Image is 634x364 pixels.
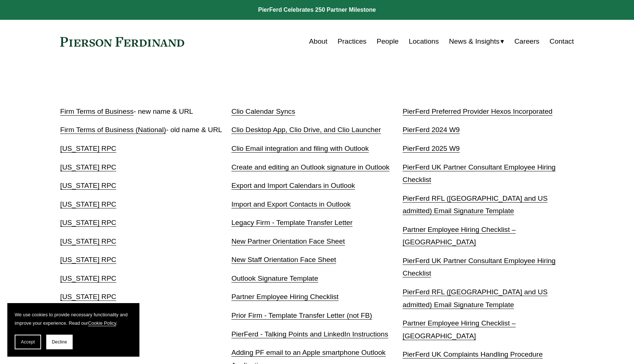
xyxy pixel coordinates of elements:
a: [US_STATE] RPC [60,274,116,282]
span: Decline [52,339,67,345]
a: PierFerd UK Partner Consultant Employee Hiring Checklist [402,257,555,277]
a: New Staff Orientation Face Sheet [232,256,336,263]
a: Partner Employee Hiring Checklist – [GEOGRAPHIC_DATA] [402,226,515,246]
a: Contact [550,34,574,48]
a: Practices [338,34,367,48]
a: [US_STATE] RPC [60,256,116,263]
a: [US_STATE] RPC [60,145,116,152]
a: PierFerd Preferred Provider Hexos Incorporated [402,108,552,115]
a: Partner Employee Hiring Checklist – [GEOGRAPHIC_DATA] [402,319,515,340]
button: Decline [46,335,73,349]
span: Accept [21,339,35,345]
a: [US_STATE] RPC [60,182,116,189]
a: Partner Employee Hiring Checklist [232,293,339,301]
a: New Partner Orientation Face Sheet [232,237,345,245]
a: PierFerd RFL ([GEOGRAPHIC_DATA] and US admitted) Email Signature Template [402,288,547,309]
a: PierFerd 2024 W9 [402,126,460,134]
section: Cookie banner [7,303,139,357]
a: PierFerd 2025 W9 [402,145,460,152]
p: We use cookies to provide necessary functionality and improve your experience. Read our . [15,310,132,327]
a: Clio Email integration and filing with Outlook [232,145,369,152]
a: Create and editing an Outlook signature in Outlook [232,163,390,171]
p: - old name & URL [60,124,232,136]
a: Firm Terms of Business [60,108,134,115]
a: Locations [409,34,439,48]
p: - new name & URL [60,105,232,118]
a: Firm Terms of Business (National) [60,126,166,134]
button: Accept [15,335,41,349]
a: [US_STATE] RPC [60,293,116,301]
a: Export and Import Calendars in Outlook [232,182,355,189]
a: Import and Export Contacts in Outlook [232,200,351,208]
a: PierFerd UK Complaints Handling Procedure [402,350,543,358]
a: Clio Desktop App, Clio Drive, and Clio Launcher [232,126,381,134]
span: News & Insights [449,35,500,48]
a: [US_STATE] RPC [60,163,116,171]
a: People [377,34,399,48]
a: Careers [514,34,539,48]
a: PierFerd UK Partner Consultant Employee Hiring Checklist [402,163,555,184]
a: [US_STATE] RPC [60,200,116,208]
a: Prior Firm - Template Transfer Letter (not FB) [232,312,372,319]
a: [US_STATE] RPC [60,219,116,226]
a: [US_STATE] RPC [60,237,116,245]
a: Clio Calendar Syncs [232,108,295,115]
a: PierFerd - Talking Points and LinkedIn Instructions [232,330,388,338]
a: Cookie Policy [88,320,116,326]
a: folder dropdown [449,34,504,48]
a: About [309,34,327,48]
a: PierFerd RFL ([GEOGRAPHIC_DATA] and US admitted) Email Signature Template [402,194,547,215]
a: Legacy Firm - Template Transfer Letter [232,219,353,226]
a: Outlook Signature Template [232,274,318,282]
